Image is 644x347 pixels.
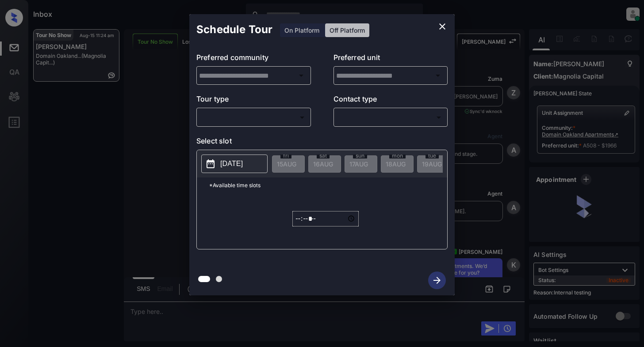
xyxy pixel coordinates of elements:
h2: Schedule Tour [189,14,280,45]
p: Contact type [333,94,448,108]
p: Preferred community [196,52,311,66]
p: *Available time slots [209,177,447,193]
button: [DATE] [201,155,268,173]
div: off-platform-time-select [292,193,359,245]
p: Preferred unit [333,52,448,66]
button: Open [432,69,444,82]
p: Tour type [196,94,311,108]
button: close [433,18,451,35]
p: Select slot [196,136,448,150]
button: Open [295,69,307,82]
p: [DATE] [220,158,243,169]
